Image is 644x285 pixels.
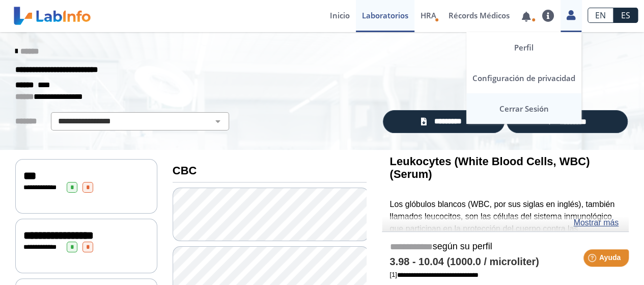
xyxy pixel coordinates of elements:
[613,8,638,23] a: ES
[389,155,590,180] b: Leukocytes (White Blood Cells, WBC) (Serum)
[389,241,621,253] h5: según su perfil
[573,217,619,229] a: Mostrar más
[421,10,436,20] span: HRA
[389,271,478,278] a: [1]
[587,8,613,23] a: EN
[466,93,581,124] a: Cerrar Sesión
[173,164,197,177] b: CBC
[466,32,581,63] a: Perfil
[553,245,633,274] iframe: Help widget launcher
[466,63,581,93] a: Configuración de privacidad
[389,256,621,268] h4: 3.98 - 10.04 (1000.0 / microliter)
